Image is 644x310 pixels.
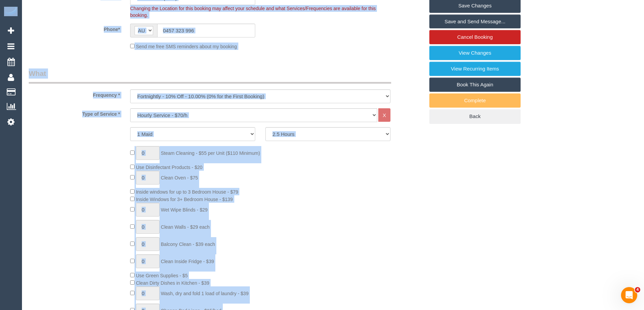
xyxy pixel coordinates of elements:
[136,280,209,286] span: Clean Dirty Dishes in Kitchen - $39
[29,68,391,84] legend: What
[24,89,125,98] label: Frequency *
[157,24,255,37] input: Phone*
[136,44,237,49] span: Send me free SMS reminders about my booking
[136,273,188,278] span: Use Green Supplies - $5
[161,242,215,247] span: Balcony Clean - $39 each
[161,224,210,230] span: Clean Walls - $29 each
[429,109,521,123] a: Back
[429,15,521,29] a: Save and Send Message...
[429,78,521,92] a: Book This Again
[161,150,260,156] span: Steam Cleaning - $55 per Unit ($110 Minimum)
[161,259,214,264] span: Clean Inside Fridge - $39
[635,287,640,292] span: 4
[24,108,125,117] label: Type of Service *
[161,291,248,296] span: Wash, dry and fold 1 load of laundry - $39
[136,197,233,202] span: Inside Windows for 3+ Bedroom House - $139
[161,175,198,180] span: Clean Oven - $75
[429,30,521,44] a: Cancel Booking
[161,207,208,213] span: Wet Wipe Blinds - $29
[429,62,521,76] a: View Recurring Items
[136,165,202,170] span: Use Disinfectant Products - $20
[4,7,18,16] img: Automaid Logo
[621,287,637,303] iframe: Intercom live chat
[429,46,521,60] a: View Changes
[136,189,238,195] span: Inside windows for up to 3 Bedroom House - $79
[130,6,376,18] span: Changing the Location for this booking may affect your schedule and what Services/Frequencies are...
[24,24,125,33] label: Phone*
